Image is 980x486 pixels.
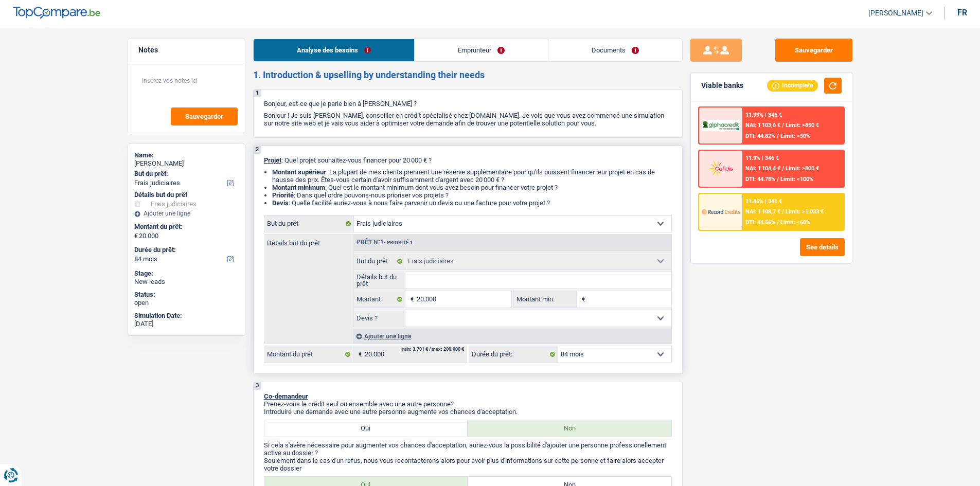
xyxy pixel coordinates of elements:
[253,69,683,81] h2: 1. Introduction & upselling by understanding their needs
[264,112,672,127] p: Bonjour ! Je suis [PERSON_NAME], conseiller en crédit spécialisé chez [DOMAIN_NAME]. Je vois que ...
[786,165,819,172] span: Limit: >800 €
[780,133,810,139] span: Limit: <50%
[786,208,824,215] span: Limit: >1.033 €
[354,272,406,289] label: Détails but du prêt
[264,215,354,232] label: But du prêt
[134,278,239,286] div: New leads
[134,191,239,199] div: Détails but du prêt
[264,408,672,416] p: Introduire une demande avec une autre personne augmente vos chances d'acceptation.
[272,191,294,199] strong: Priorité
[745,219,775,226] span: DTI: 44.56%
[860,5,932,22] a: [PERSON_NAME]
[745,122,780,129] span: NAI: 1 103,6 €
[272,191,672,199] li: : Dans quel ordre pouvons-nous prioriser vos projets ?
[134,299,239,307] div: open
[405,291,417,308] span: €
[353,329,671,344] div: Ajouter une ligne
[354,310,406,327] label: Devis ?
[514,291,577,308] label: Montant min.
[272,184,325,191] strong: Montant minimum
[134,291,239,299] div: Status:
[134,312,239,320] div: Simulation Date:
[782,208,784,215] span: /
[354,253,406,269] label: But du prêt
[134,210,239,217] div: Ajouter une ligne
[254,39,414,61] a: Analyse des besoins
[264,441,672,457] p: Si cela s'avère nécessaire pour augmenter vos chances d'acceptation, auriez-vous la possibilité d...
[384,240,413,245] span: - Priorité 1
[171,107,238,125] button: Sauvegarder
[775,39,852,62] button: Sauvegarder
[354,239,416,246] div: Prêt n°1
[702,202,740,221] img: Record Credits
[264,346,353,363] label: Montant du prêt
[786,122,819,129] span: Limit: >850 €
[134,232,138,240] span: €
[134,246,237,254] label: Durée du prêt:
[868,9,923,17] span: [PERSON_NAME]
[767,80,818,91] div: Incomplete
[272,199,289,207] span: Devis
[272,168,672,184] li: : La plupart de mes clients prennent une réserve supplémentaire pour qu'ils puissent financer leu...
[777,219,779,226] span: /
[134,170,237,178] label: But du prêt:
[702,120,740,132] img: AlphaCredit
[745,112,782,118] div: 11.99% | 346 €
[402,347,464,352] div: min: 3.701 € / max: 200.000 €
[264,100,672,107] p: Bonjour, est-ce que je parle bien à [PERSON_NAME] ?
[254,146,261,154] div: 2
[468,420,671,437] label: Non
[957,8,967,17] div: fr
[782,165,784,172] span: /
[264,156,672,164] p: : Quel projet souhaitez-vous financer pour 20 000 € ?
[354,291,406,308] label: Montant
[780,219,810,226] span: Limit: <60%
[745,198,782,205] div: 11.45% | 341 €
[745,133,775,139] span: DTI: 44.82%
[264,400,672,408] p: Prenez-vous le crédit seul ou ensemble avec une autre personne?
[264,392,308,400] span: Co-demandeur
[415,39,548,61] a: Emprunteur
[745,176,775,183] span: DTI: 44.78%
[800,238,845,256] button: See details
[264,457,672,472] p: Seulement dans le cas d'un refus, nous vous recontacterons alors pour avoir plus d'informations s...
[782,122,784,129] span: /
[13,7,100,19] img: TopCompare Logo
[777,176,779,183] span: /
[701,81,743,90] div: Viable banks
[254,89,261,97] div: 1
[272,184,672,191] li: : Quel est le montant minimum dont vous avez besoin pour financer votre projet ?
[469,346,558,363] label: Durée du prêt:
[254,382,261,390] div: 3
[272,199,672,207] li: : Quelle facilité auriez-vous à nous faire parvenir un devis ou une facture pour votre projet ?
[134,320,239,328] div: [DATE]
[134,223,237,231] label: Montant du prêt:
[548,39,682,61] a: Documents
[134,159,239,168] div: [PERSON_NAME]
[353,346,365,363] span: €
[134,269,239,278] div: Stage:
[745,208,780,215] span: NAI: 1 108,7 €
[264,235,353,246] label: Détails but du prêt
[185,113,223,120] span: Sauvegarder
[745,165,780,172] span: NAI: 1 104,4 €
[134,151,239,159] div: Name:
[745,155,779,161] div: 11.9% | 346 €
[780,176,813,183] span: Limit: <100%
[264,420,468,437] label: Oui
[264,156,281,164] span: Projet
[272,168,326,176] strong: Montant supérieur
[777,133,779,139] span: /
[702,159,740,178] img: Cofidis
[577,291,588,308] span: €
[138,46,235,55] h5: Notes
